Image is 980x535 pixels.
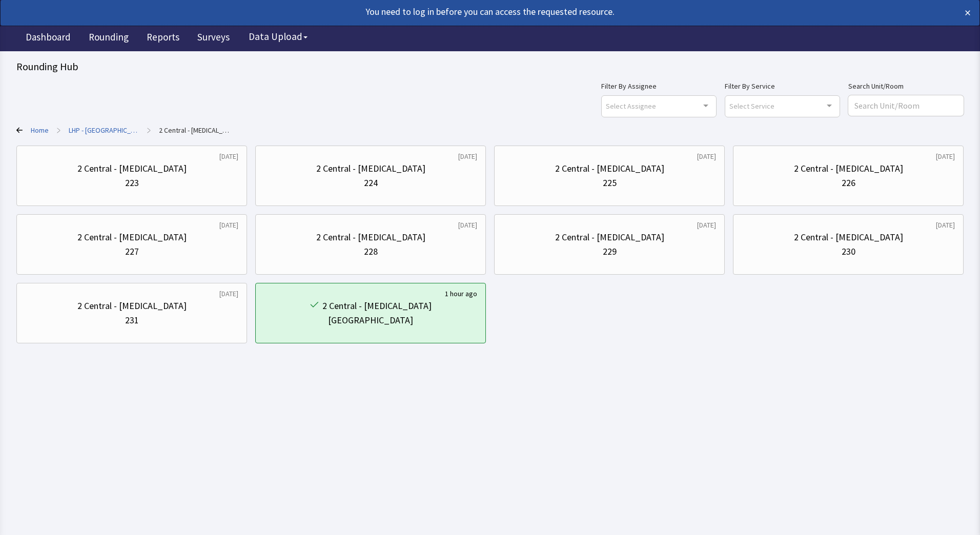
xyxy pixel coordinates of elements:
div: [DATE] [458,151,477,161]
div: 2 Central - [MEDICAL_DATA] [794,161,903,176]
div: 2 Central - [MEDICAL_DATA] [77,230,187,244]
div: 1 hour ago [445,289,477,299]
div: Rounding Hub [16,59,964,74]
div: 224 [364,176,378,190]
a: LHP - Pascack Valley [69,125,139,135]
a: 2 Central - ICU [159,125,229,135]
div: [DATE] [697,220,716,230]
div: [DATE] [697,151,716,161]
input: Search Unit/Room [848,95,964,116]
a: Home [31,125,49,135]
div: 2 Central - [MEDICAL_DATA] [77,299,187,313]
div: 227 [125,244,139,259]
div: 231 [125,313,139,327]
div: 2 Central - [MEDICAL_DATA] [77,161,187,176]
div: You need to log in before you can access the requested resource. [9,5,874,19]
div: 2 Central - [MEDICAL_DATA] [316,161,425,176]
div: [DATE] [219,151,238,161]
label: Search Unit/Room [848,80,964,92]
a: Dashboard [18,26,78,51]
div: 228 [364,244,378,259]
div: [DATE] [219,289,238,299]
label: Filter By Assignee [601,80,717,92]
div: 226 [842,176,855,190]
span: Select Assignee [606,100,656,112]
div: 229 [603,244,617,259]
label: Filter By Service [725,80,840,92]
div: 2 Central - [MEDICAL_DATA] [555,161,664,176]
div: 2 Central - [MEDICAL_DATA] [794,230,903,244]
span: > [147,120,151,140]
button: Data Upload [242,27,314,46]
button: × [965,5,971,21]
div: [DATE] [936,220,955,230]
div: 223 [125,176,139,190]
div: [DATE] [219,220,238,230]
div: [GEOGRAPHIC_DATA] [328,313,413,327]
span: > [57,120,60,140]
a: Reports [139,26,187,51]
div: 225 [603,176,617,190]
div: 230 [842,244,855,259]
div: 2 Central - [MEDICAL_DATA] [322,299,432,313]
a: Rounding [81,26,136,51]
span: Select Service [729,100,774,112]
a: Surveys [190,26,237,51]
div: 2 Central - [MEDICAL_DATA] [555,230,664,244]
div: [DATE] [936,151,955,161]
div: [DATE] [458,220,477,230]
div: 2 Central - [MEDICAL_DATA] [316,230,425,244]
